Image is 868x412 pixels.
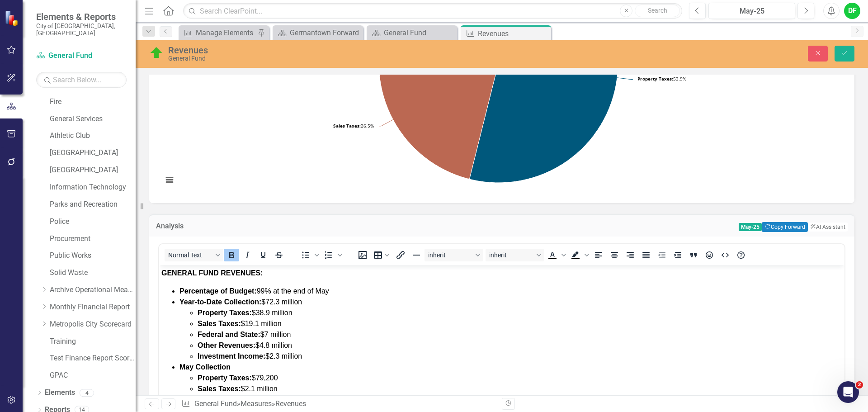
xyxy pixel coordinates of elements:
[50,182,136,193] a: Information Technology
[165,249,223,261] button: Block Normal Text
[168,55,545,62] div: General Fund
[425,249,483,261] button: Font size inherit
[275,27,361,38] a: Germantown Forward
[50,165,136,175] a: [GEOGRAPHIC_DATA]
[739,223,762,231] span: May-25
[106,152,137,160] span: $224,300
[255,249,271,261] button: Underline
[163,174,176,186] button: View chart menu, Chart
[50,217,136,227] a: Police
[384,27,455,38] div: General Fund
[168,45,545,55] div: Revenues
[856,381,863,388] span: 2
[271,249,287,261] button: Strikethrough
[591,249,606,261] button: Align left
[50,199,136,210] a: Parks and Recreation
[50,114,136,124] a: General Services
[45,388,75,398] a: Elements
[428,251,472,259] span: inherit
[290,27,361,38] div: Germantown Forward
[240,249,255,261] button: Italic
[36,11,127,22] span: Elements & Reports
[80,389,94,397] div: 4
[36,51,127,61] a: General Fund
[4,9,21,27] img: ClearPoint Strategy
[333,123,374,129] text: 26.5%
[635,5,680,17] button: Search
[50,234,136,244] a: Procurement
[638,249,654,261] button: Justify
[648,7,667,14] span: Search
[670,249,685,261] button: Increase indent
[36,22,127,37] small: City of [GEOGRAPHIC_DATA], [GEOGRAPHIC_DATA]
[183,3,682,19] input: Search ClearPoint...
[50,302,136,313] a: Monthly Financial Report
[50,319,136,330] a: Metropolis City Scorecard
[333,123,361,129] tspan: Sales Taxes:
[607,249,622,261] button: Align center
[50,148,136,158] a: [GEOGRAPHIC_DATA]
[712,6,792,17] div: May-25
[38,152,106,160] span: Investment Income:
[478,28,549,39] div: Revenues
[275,399,306,408] div: Revenues
[409,249,424,261] button: Horizontal line
[369,27,455,38] a: General Fund
[637,76,686,82] text: 53.9%
[149,46,164,60] img: On Target
[196,27,255,38] div: Manage Elements
[489,251,533,259] span: inherit
[686,249,701,261] button: Blockquote
[379,24,499,179] path: Sales Taxes, 19,166,198.
[355,249,370,261] button: Insert image
[486,249,544,261] button: Font inherit
[50,268,136,278] a: Solid Waste
[762,222,807,232] button: Copy Forward
[844,3,860,19] button: DF
[50,353,136,364] a: Test Finance Report Scorecard
[298,249,321,261] div: Bullet list
[36,72,127,88] input: Search Below...
[654,249,670,261] button: Decrease indent
[194,399,237,408] a: General Fund
[321,249,344,261] div: Numbered list
[50,97,136,107] a: Fire
[637,76,673,82] tspan: Property Taxes:
[717,249,733,261] button: HTML Editor
[50,370,136,381] a: GPAC
[156,222,296,230] h3: Analysis
[733,249,749,261] button: Help
[545,249,567,261] div: Text color Black
[708,3,795,19] button: May-25
[50,251,136,261] a: Public Works
[224,249,239,261] button: Bold
[181,27,255,38] a: Manage Elements
[50,336,136,347] a: Training
[808,223,848,232] button: AI Assistant
[50,131,136,141] a: Athletic Club
[241,399,272,408] a: Measures
[393,249,408,261] button: Insert/edit link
